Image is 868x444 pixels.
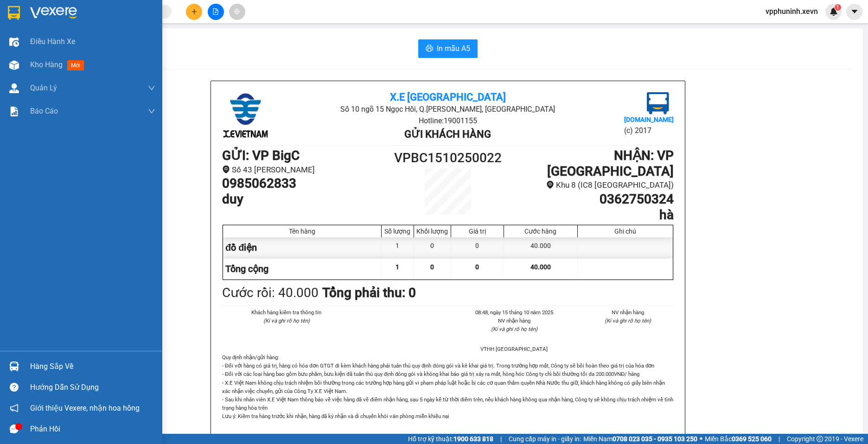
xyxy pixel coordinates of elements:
li: Số 43 [PERSON_NAME] [222,164,391,176]
span: environment [222,165,230,173]
img: icon-new-feature [830,7,838,16]
img: warehouse-icon [9,37,19,47]
span: plus [191,8,198,15]
div: Giá trị [453,228,501,235]
span: 1 [836,4,839,11]
div: đồ điện [223,237,382,258]
li: NV nhận hàng [468,317,560,325]
span: Miền Nam [583,434,697,444]
span: vpphuninh.xevn [758,6,825,17]
div: Hàng sắp về [30,360,155,374]
i: (Kí và ghi rõ họ tên) [263,317,310,324]
h1: VPBC1510250022 [391,148,504,168]
span: caret-down [850,7,859,16]
b: X.E [GEOGRAPHIC_DATA] [390,91,506,103]
li: Khách hàng kiểm tra thông tin [241,308,332,317]
li: VTHH [GEOGRAPHIC_DATA] [468,345,560,353]
img: warehouse-icon [9,362,19,371]
strong: 1900 633 818 [453,435,493,443]
strong: 0369 525 060 [732,435,772,443]
img: logo.jpg [647,92,669,114]
button: caret-down [846,4,862,20]
span: 0 [430,263,434,271]
span: Quản Lý [30,82,57,94]
span: Kho hàng [30,60,63,69]
span: 0 [475,263,479,271]
li: Khu 8 (IC8 [GEOGRAPHIC_DATA]) [504,179,674,191]
span: 40.000 [530,263,551,271]
li: NV nhận hàng [582,308,674,317]
h1: 0985062833 [222,176,391,191]
img: warehouse-icon [9,83,19,93]
span: Giới thiệu Vexere, nhận hoa hồng [30,402,140,414]
h1: 0362750324 [504,191,674,207]
img: logo-vxr [8,6,20,20]
span: | [500,434,502,444]
button: aim [229,4,245,20]
img: solution-icon [9,107,19,116]
img: logo.jpg [222,92,268,139]
b: GỬI : VP BigC [222,148,300,163]
b: [DOMAIN_NAME] [624,116,674,123]
span: copyright [817,436,823,442]
div: 1 [382,237,414,258]
div: 40.000 [504,237,578,258]
span: Miền Bắc [705,434,772,444]
h1: hà [504,207,674,223]
div: Cước hàng [506,228,575,235]
span: printer [426,44,433,53]
li: (c) 2017 [624,125,674,136]
img: warehouse-icon [9,60,19,70]
span: message [10,425,19,433]
span: ⚪️ [700,437,702,441]
span: Báo cáo [30,105,58,117]
span: Cung cấp máy in - giấy in: [509,434,581,444]
span: | [779,434,780,444]
span: aim [234,8,240,15]
li: Hotline: 19001155 [297,115,598,127]
div: Cước rồi : 40.000 [222,283,319,303]
button: file-add [208,4,224,20]
span: down [148,108,155,115]
span: mới [67,60,84,70]
button: plus [186,4,202,20]
div: 0 [451,237,504,258]
h1: duy [222,191,391,207]
span: 1 [396,263,399,271]
button: printerIn mẫu A5 [418,39,478,58]
li: 08:48, ngày 15 tháng 10 năm 2025 [468,308,560,317]
div: Ghi chú [580,228,670,235]
i: (Kí và ghi rõ họ tên) [605,317,651,324]
div: Tên hàng [225,228,379,235]
span: Hỗ trợ kỹ thuật: [408,434,493,444]
sup: 1 [835,4,841,11]
b: Gửi khách hàng [404,128,491,140]
span: In mẫu A5 [437,43,470,54]
span: question-circle [10,383,19,392]
i: (Kí và ghi rõ họ tên) [491,326,537,332]
b: Tổng phải thu: 0 [322,285,416,300]
div: Khối lượng [416,228,448,235]
span: notification [10,404,19,412]
b: NHẬN : VP [GEOGRAPHIC_DATA] [547,148,674,179]
div: Số lượng [384,228,411,235]
div: Quy định nhận/gửi hàng : [222,353,674,420]
p: - Đối với hàng có giá trị, hàng có hóa đơn GTGT đi kèm khách hàng phải tuân thủ quy định đóng gói... [222,362,674,420]
li: Số 10 ngõ 15 Ngọc Hồi, Q.[PERSON_NAME], [GEOGRAPHIC_DATA] [297,103,598,115]
strong: 0708 023 035 - 0935 103 250 [613,435,697,443]
span: file-add [212,8,219,15]
div: Phản hồi [30,422,155,436]
span: environment [546,181,554,189]
span: down [148,84,155,92]
div: Hướng dẫn sử dụng [30,381,155,394]
span: Điều hành xe [30,36,75,47]
div: 0 [414,237,451,258]
span: Tổng cộng [225,263,268,274]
